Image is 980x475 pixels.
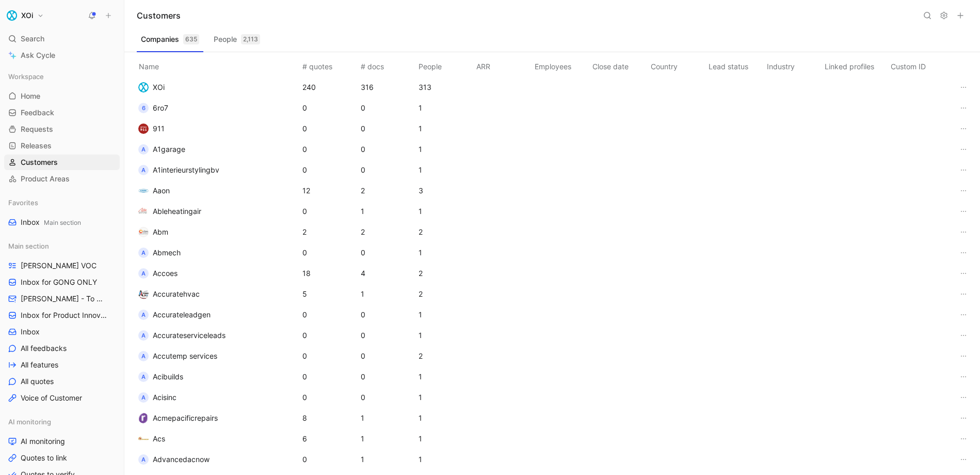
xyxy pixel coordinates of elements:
[135,100,172,116] button: 66ro7
[138,330,149,341] div: A
[359,346,416,366] td: 0
[21,343,67,354] span: All feedbacks
[153,103,168,112] span: 6ro7
[138,82,149,93] img: logo
[359,98,416,118] td: 0
[300,408,358,428] td: 8
[359,52,416,77] th: # docs
[138,413,149,423] img: logo
[416,118,474,139] td: 1
[416,428,474,449] td: 1
[21,436,65,447] span: AI monitoring
[138,392,149,403] div: A
[153,165,219,174] span: A1interieurstylingbv
[135,162,223,178] button: AA1interieurstylingbv
[416,139,474,160] td: 1
[359,304,416,325] td: 0
[533,52,590,77] th: Employees
[135,224,172,240] button: logoAbm
[359,222,416,242] td: 2
[300,222,358,242] td: 2
[153,289,200,298] span: Accuratehvac
[153,248,181,257] span: Abmech
[135,327,229,344] button: AAccurateserviceleads
[416,304,474,325] td: 1
[359,180,416,201] td: 2
[359,366,416,387] td: 0
[300,201,358,222] td: 0
[21,327,40,337] span: Inbox
[300,284,358,304] td: 5
[4,357,120,373] a: All features
[21,261,97,271] span: [PERSON_NAME] VOC
[4,88,120,104] a: Home
[138,103,149,113] div: 6
[135,307,214,323] button: AAccurateleadgen
[138,165,149,175] div: A
[153,124,165,133] span: 911
[4,414,120,430] div: AI monitoring
[153,331,226,340] span: Accurateserviceleads
[137,31,203,48] button: Companies
[138,248,149,258] div: A
[8,417,51,427] span: AI monitoring
[706,52,764,77] th: Lead status
[4,324,120,340] a: Inbox
[300,77,358,98] td: 240
[300,387,358,408] td: 0
[359,77,416,98] td: 316
[359,325,416,346] td: 0
[300,52,358,77] th: # quotes
[4,238,120,406] div: Main section[PERSON_NAME] VOCInbox for GONG ONLY[PERSON_NAME] - To ProcessInbox for Product Innov...
[135,410,221,426] button: logoAcmepacificrepairs
[823,52,889,77] th: Linked profiles
[8,71,44,82] span: Workspace
[416,160,474,180] td: 1
[21,453,67,463] span: Quotes to link
[138,227,149,237] img: logo
[21,376,54,387] span: All quotes
[21,294,107,304] span: [PERSON_NAME] - To Process
[416,242,474,263] td: 1
[416,98,474,118] td: 1
[300,160,358,180] td: 0
[21,393,82,403] span: Voice of Customer
[153,434,165,443] span: Acs
[300,346,358,366] td: 0
[135,182,173,199] button: logoAaon
[4,274,120,290] a: Inbox for GONG ONLY
[138,289,149,299] img: logo
[359,408,416,428] td: 1
[137,9,181,22] h1: Customers
[359,263,416,284] td: 4
[4,8,46,23] button: XOiXOi
[300,304,358,325] td: 0
[138,310,149,320] div: A
[153,455,210,464] span: Advancedacnow
[4,374,120,389] a: All quotes
[4,138,120,154] a: Releases
[135,348,221,364] button: AAccutemp services
[300,180,358,201] td: 12
[4,450,120,466] a: Quotes to link
[153,227,168,236] span: Abm
[153,269,178,278] span: Accoes
[135,62,163,71] span: Name
[153,372,183,381] span: Acibuilds
[21,157,58,167] span: Customers
[4,341,120,356] a: All feedbacks
[359,118,416,139] td: 0
[416,222,474,242] td: 2
[4,155,120,170] a: Customers
[359,449,416,470] td: 1
[21,174,70,184] span: Product Areas
[183,34,199,44] div: 635
[300,118,358,139] td: 0
[153,310,211,319] span: Accurateleadgen
[416,77,474,98] td: 313
[138,124,149,134] img: logo
[135,369,187,385] button: AAcibuilds
[21,141,52,151] span: Releases
[649,52,706,77] th: Country
[210,31,264,48] button: People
